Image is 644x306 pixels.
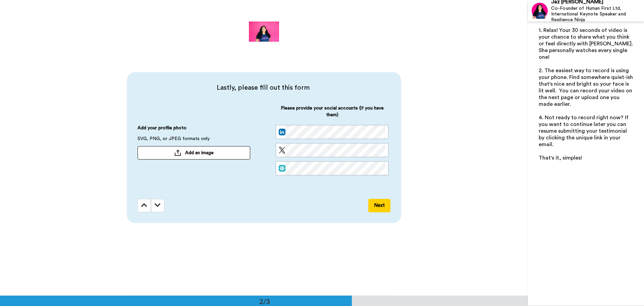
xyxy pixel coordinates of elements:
[138,135,210,146] span: SVG, PNG, or JPEG formats only
[249,297,281,306] div: 2/3
[185,149,214,156] span: Add an image
[368,199,390,212] button: Next
[279,165,285,172] img: web.svg
[276,105,388,125] span: Please provide your social accounts (if you have them)
[279,147,285,154] img: twitter-x-black.png
[539,155,582,161] span: That's it, simples!
[539,68,634,107] span: 2. The easiest way to record is using your phone. Find somewhere quiet-ish that's nice and bright...
[539,28,634,60] span: 1. Relax! Your 30 seconds of video is your chance to share what you think or feel directly with [...
[138,125,186,135] span: Add your profile photo
[539,115,630,147] span: 4. Not ready to record right now? If you want to continue later you can resume submitting your te...
[279,129,285,135] img: linked-in.png
[532,3,548,19] img: Profile Image
[551,6,644,23] div: Co-Founder of Human First Ltd, International Keynote Speaker and Resilience Ninja
[138,146,250,160] button: Add an image
[138,83,388,92] span: Lastly, please fill out this form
